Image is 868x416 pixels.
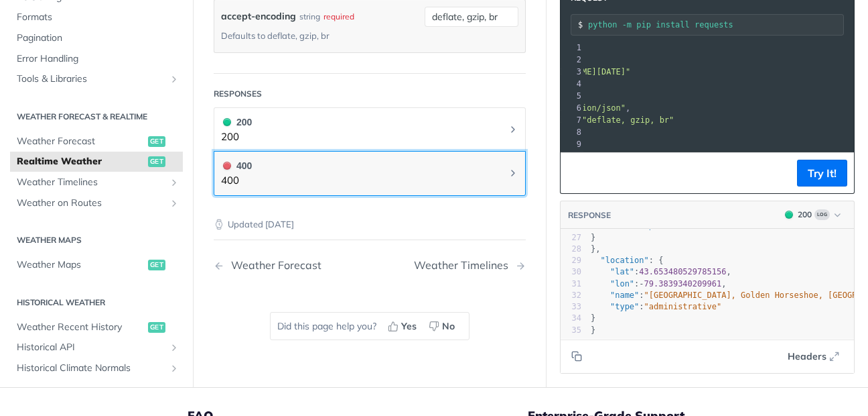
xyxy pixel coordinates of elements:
[223,118,231,126] span: 200
[10,152,183,172] a: Realtime Weatherget
[610,279,634,289] span: "lon"
[567,163,586,183] button: Copy to clipboard
[10,317,183,337] a: Weather Recent Historyget
[414,259,515,272] div: Weather Timelines
[10,193,183,213] a: Weather on RoutesShow subpages for Weather on Routes
[223,162,231,170] span: 400
[169,363,179,374] button: Show subpages for Historical Climate Normals
[10,358,183,378] a: Historical Climate NormalsShow subpages for Historical Climate Normals
[214,88,262,100] div: Responses
[561,114,583,126] div: 7
[591,279,726,289] span: : ,
[10,132,183,152] a: Weather Forecastget
[561,102,583,114] div: 6
[567,346,586,366] button: Copy to clipboard
[221,158,252,173] div: 400
[610,268,634,277] span: "lat"
[508,124,518,135] svg: Chevron
[10,49,183,69] a: Error Handling
[442,319,455,333] span: No
[17,176,165,189] span: Weather Timelines
[270,312,469,340] div: Did this page help you?
[591,256,663,265] span: : {
[678,221,693,231] span: 0.5
[17,73,165,87] span: Tools & Libraries
[17,52,179,66] span: Error Handling
[561,232,581,244] div: 27
[561,42,583,54] div: 1
[561,290,581,301] div: 32
[561,90,583,102] div: 5
[221,115,518,145] button: 200 200200
[561,54,583,66] div: 2
[591,325,595,335] span: }
[224,259,321,272] div: Weather Forecast
[169,198,179,209] button: Show subpages for Weather on Routes
[644,279,722,289] span: 79.3839340209961
[561,255,581,266] div: 29
[221,115,252,129] div: 200
[299,7,320,26] div: string
[10,28,183,48] a: Pagination
[214,218,526,231] p: Updated [DATE]
[780,346,847,366] button: Headers
[591,233,595,242] span: }
[561,78,583,90] div: 4
[424,316,462,336] button: No
[797,160,847,187] button: Try It!
[17,341,165,354] span: Historical API
[17,32,179,45] span: Pagination
[169,342,179,353] button: Show subpages for Historical API
[221,158,518,189] button: 400 400400
[17,11,179,25] span: Formats
[561,126,583,138] div: 8
[17,197,165,210] span: Weather on Routes
[17,362,165,375] span: Historical Climate Normals
[798,209,812,221] div: 200
[561,150,583,162] div: 10
[561,267,581,278] div: 30
[561,244,581,255] div: 28
[221,7,296,26] label: accept-encoding
[644,302,722,311] span: "administrative"
[17,258,145,272] span: Weather Maps
[10,8,183,28] a: Formats
[148,136,165,147] span: get
[17,321,145,334] span: Weather Recent History
[414,259,526,272] a: Next Page: Weather Timelines
[383,316,424,336] button: Yes
[620,221,672,231] span: "windSpeed"
[17,135,145,148] span: Weather Forecast
[17,156,145,169] span: Realtime Weather
[591,221,693,231] span: :
[323,7,354,26] div: required
[610,302,639,311] span: "type"
[561,278,581,290] div: 31
[591,268,731,277] span: : ,
[561,325,581,336] div: 35
[785,211,793,219] span: 200
[561,313,581,325] div: 34
[639,268,726,277] span: 43.653480529785156
[148,260,165,270] span: get
[221,173,252,189] p: 400
[148,157,165,168] span: get
[214,246,526,285] nav: Pagination Controls
[148,322,165,333] span: get
[588,20,843,30] input: Request instructions
[567,209,611,222] button: RESPONSE
[508,168,518,178] svg: Chevron
[10,297,183,309] h2: Historical Weather
[10,255,183,275] a: Weather Mapsget
[601,256,649,265] span: "location"
[10,111,183,123] h2: Weather Forecast & realtime
[10,234,183,246] h2: Weather Maps
[10,172,183,193] a: Weather TimelinesShow subpages for Weather Timelines
[591,302,721,311] span: :
[214,259,348,272] a: Previous Page: Weather Forecast
[401,319,417,333] span: Yes
[582,115,674,125] span: "deflate, gzip, br"
[561,66,583,78] div: 3
[591,244,601,254] span: },
[814,209,830,220] span: Log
